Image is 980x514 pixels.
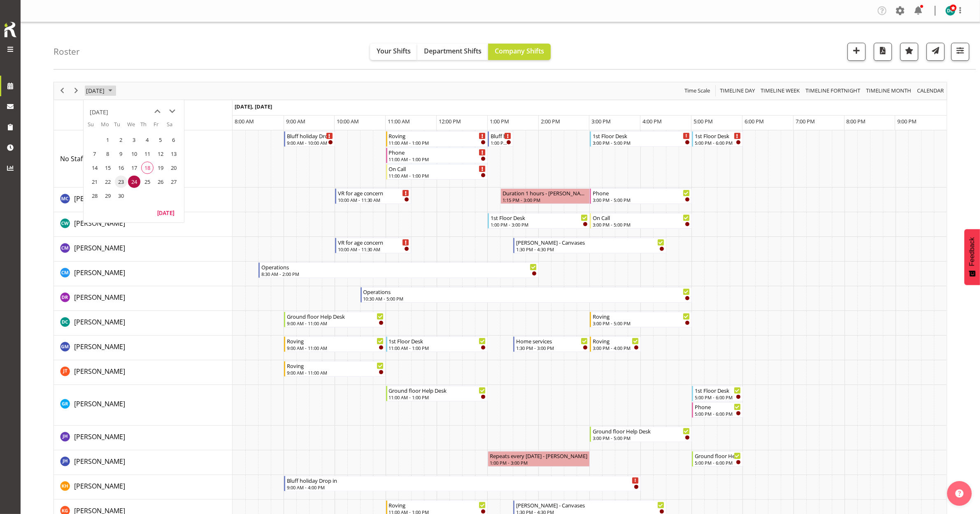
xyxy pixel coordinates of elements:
span: Saturday, September 20, 2025 [168,162,180,174]
button: Department Shifts [417,44,488,60]
div: Grace Roscoe-Squires"s event - Phone Begin From Wednesday, September 24, 2025 at 5:00:00 PM GMT+1... [692,402,743,418]
div: 3:00 PM - 4:00 PM [593,345,639,351]
span: [PERSON_NAME] [74,482,125,491]
a: [PERSON_NAME] [74,342,125,352]
a: [PERSON_NAME] [74,399,125,409]
td: Grace Roscoe-Squires resource [54,385,233,426]
div: Ground floor Help Desk [695,451,741,460]
span: [PERSON_NAME] [74,243,125,252]
span: Tuesday, September 30, 2025 [115,190,127,202]
span: Sunday, September 7, 2025 [88,148,101,160]
td: Cindy Mulrooney resource [54,262,233,286]
div: 11:00 AM - 1:00 PM [389,394,486,401]
div: Jillian Hunter"s event - Repeats every wednesday - Jillian Hunter Begin From Wednesday, September... [488,451,590,467]
button: Your Shifts [370,44,417,60]
a: No Staff Member [60,154,113,164]
span: Sunday, September 21, 2025 [88,176,101,188]
div: On Call [389,164,486,173]
div: 1:00 PM - 3:00 PM [490,459,588,466]
td: Kaela Harley resource [54,475,233,500]
div: Grace Roscoe-Squires"s event - 1st Floor Desk Begin From Wednesday, September 24, 2025 at 5:00:00... [692,386,743,401]
div: 1:30 PM - 3:00 PM [516,345,588,351]
div: Roving [287,337,384,345]
div: Roving [389,501,486,509]
div: Chamique Mamolo"s event - Arty Arvo - Canvases Begin From Wednesday, September 24, 2025 at 1:30:0... [513,238,666,253]
span: 9:00 PM [897,118,917,125]
span: [PERSON_NAME] [74,317,125,326]
div: VR for age concern [338,238,410,246]
span: Wednesday, September 10, 2025 [128,148,140,160]
div: Donald Cunningham"s event - Roving Begin From Wednesday, September 24, 2025 at 3:00:00 PM GMT+12:... [590,312,692,327]
div: 1:00 PM - 3:00 PM [491,221,588,228]
div: 1st Floor Desk [389,337,486,345]
div: Gabriel McKay Smith"s event - 1st Floor Desk Begin From Wednesday, September 24, 2025 at 11:00:00... [386,336,488,352]
div: Cindy Mulrooney"s event - Operations Begin From Wednesday, September 24, 2025 at 8:30:00 AM GMT+1... [258,262,539,278]
span: Sunday, September 28, 2025 [88,190,101,202]
div: Bluff holiday Drop in [491,132,511,140]
span: Your Shifts [377,46,411,56]
button: Next [71,86,82,96]
div: Duration 1 hours - [PERSON_NAME] [503,189,588,197]
div: No Staff Member"s event - Phone Begin From Wednesday, September 24, 2025 at 11:00:00 AM GMT+12:00... [386,148,488,163]
a: [PERSON_NAME] [74,456,125,466]
span: 5:00 PM [694,118,713,125]
a: [PERSON_NAME] [74,218,125,228]
span: Thursday, September 25, 2025 [141,176,154,188]
span: Friday, September 5, 2025 [154,134,167,146]
div: 9:00 AM - 11:00 AM [287,345,384,351]
span: Time Scale [684,86,711,96]
h4: Roster [54,47,80,56]
span: 11:00 AM [388,118,410,125]
span: Monday, September 29, 2025 [102,190,114,202]
span: Department Shifts [424,46,482,56]
span: Sunday, September 14, 2025 [88,162,101,174]
span: Wednesday, September 17, 2025 [128,162,140,174]
span: Monday, September 15, 2025 [102,162,114,174]
span: Friday, September 19, 2025 [154,162,167,174]
div: 11:00 AM - 1:00 PM [389,156,486,162]
div: 9:00 AM - 11:00 AM [287,369,384,376]
span: 3:00 PM [591,118,611,125]
div: 10:30 AM - 5:00 PM [363,295,690,302]
button: Feedback - Show survey [964,229,980,285]
div: Ground floor Help Desk [287,312,384,320]
td: Glen Tomlinson resource [54,360,233,385]
div: 10:00 AM - 11:30 AM [338,197,410,203]
button: Month [916,86,945,96]
span: Monday, September 1, 2025 [102,134,114,146]
div: 10:00 AM - 11:30 AM [338,246,410,252]
span: Timeline Fortnight [805,86,861,96]
a: [PERSON_NAME] [74,481,125,491]
div: No Staff Member"s event - Roving Begin From Wednesday, September 24, 2025 at 11:00:00 AM GMT+12:0... [386,131,488,147]
img: help-xxl-2.png [955,489,964,498]
button: Send a list of all shifts for the selected filtered period to all rostered employees. [926,43,945,61]
span: [DATE] [85,86,105,96]
div: Aurora Catu"s event - Duration 1 hours - Aurora Catu Begin From Wednesday, September 24, 2025 at ... [500,188,590,204]
span: Tuesday, September 9, 2025 [115,148,127,160]
button: September 2025 [85,86,116,96]
a: [PERSON_NAME] [74,194,125,204]
div: 1:00 PM - 1:30 PM [491,139,511,146]
div: [PERSON_NAME] - Canvases [516,501,664,509]
span: Saturday, September 13, 2025 [168,148,180,160]
th: Th [140,120,154,133]
th: Fr [154,120,167,133]
span: Monday, September 22, 2025 [102,176,114,188]
a: [PERSON_NAME] [74,268,125,278]
div: Operations [363,287,690,296]
button: previous month [150,104,165,119]
div: 1:30 PM - 4:30 PM [516,246,664,252]
div: Operations [261,263,537,271]
div: 5:00 PM - 6:00 PM [695,394,741,401]
span: 4:00 PM [642,118,662,125]
span: Company Shifts [495,46,544,56]
span: 8:00 PM [847,118,866,125]
div: 1st Floor Desk [695,132,741,140]
a: [PERSON_NAME] [74,317,125,327]
span: Saturday, September 27, 2025 [168,176,180,188]
div: 1:15 PM - 3:00 PM [503,197,588,203]
button: Fortnight [804,86,862,96]
div: 11:00 AM - 1:00 PM [389,345,486,351]
th: Tu [114,120,127,133]
div: No Staff Member"s event - Bluff holiday Drop in Begin From Wednesday, September 24, 2025 at 9:00:... [284,131,335,147]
